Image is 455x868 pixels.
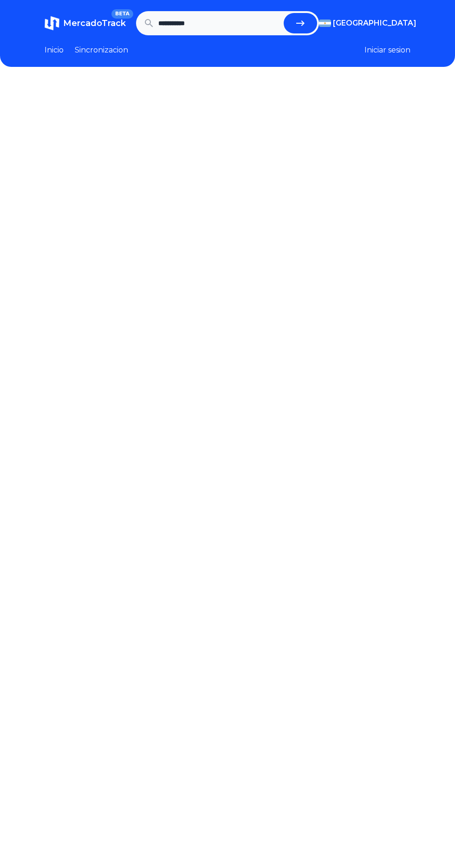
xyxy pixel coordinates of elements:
span: BETA [111,9,133,19]
a: Inicio [45,45,64,56]
img: Argentina [319,20,331,27]
a: MercadoTrackBETA [45,16,126,31]
span: MercadoTrack [63,18,126,28]
img: MercadoTrack [45,16,59,31]
a: Sincronizacion [75,45,128,56]
button: Iniciar sesion [364,45,410,56]
button: [GEOGRAPHIC_DATA] [319,18,410,29]
span: [GEOGRAPHIC_DATA] [333,18,416,29]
